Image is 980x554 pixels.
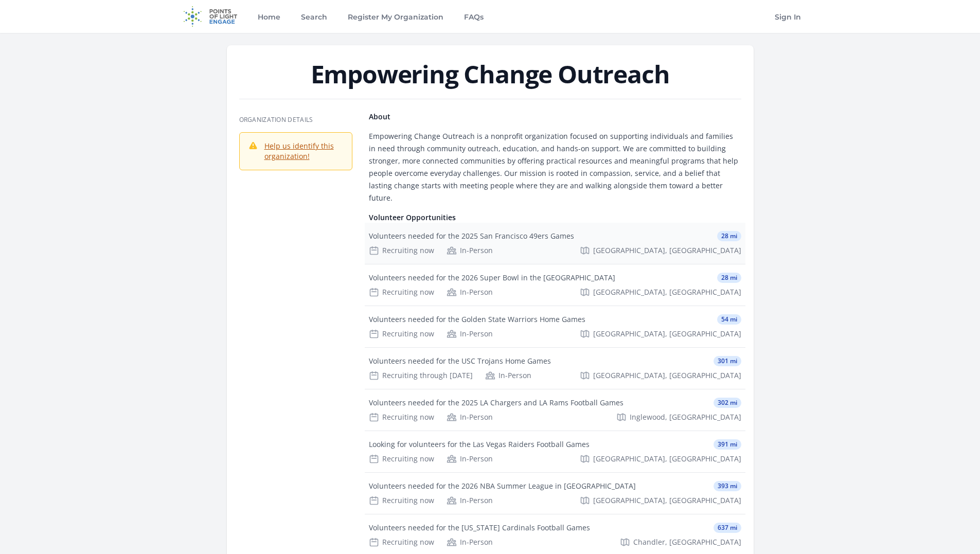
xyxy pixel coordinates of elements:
[714,439,741,450] span: 391 mi
[365,473,745,514] a: Volunteers needed for the 2026 NBA Summer League in [GEOGRAPHIC_DATA] 393 mi Recruiting now In-Pe...
[593,495,741,506] span: [GEOGRAPHIC_DATA], [GEOGRAPHIC_DATA]
[365,264,745,306] a: Volunteers needed for the 2026 Super Bowl in the [GEOGRAPHIC_DATA] 28 mi Recruiting now In-Person...
[717,314,741,325] span: 54 mi
[593,245,741,256] span: [GEOGRAPHIC_DATA], [GEOGRAPHIC_DATA]
[447,495,493,506] div: In-Person
[369,370,473,381] div: Recruiting through [DATE]
[447,245,493,256] div: In-Person
[630,412,741,422] span: Inglewood, [GEOGRAPHIC_DATA]
[369,130,741,204] p: Empowering Change Outreach is a nonprofit organization focused on supporting individuals and fami...
[369,112,741,122] h4: About
[593,287,741,297] span: [GEOGRAPHIC_DATA], [GEOGRAPHIC_DATA]
[369,537,434,547] div: Recruiting now
[365,223,745,264] a: Volunteers needed for the 2025 San Francisco 49ers Games 28 mi Recruiting now In-Person [GEOGRAPH...
[593,370,741,381] span: [GEOGRAPHIC_DATA], [GEOGRAPHIC_DATA]
[369,329,434,339] div: Recruiting now
[714,356,741,366] span: 301 mi
[369,287,434,297] div: Recruiting now
[447,412,493,422] div: In-Person
[239,62,741,86] h1: Empowering Change Outreach
[714,481,741,491] span: 393 mi
[369,398,623,408] div: Volunteers needed for the 2025 LA Chargers and LA Rams Football Games
[369,231,574,241] div: Volunteers needed for the 2025 San Francisco 49ers Games
[369,314,585,325] div: Volunteers needed for the Golden State Warriors Home Games
[447,287,493,297] div: In-Person
[365,306,745,347] a: Volunteers needed for the Golden State Warriors Home Games 54 mi Recruiting now In-Person [GEOGRA...
[365,348,745,389] a: Volunteers needed for the USC Trojans Home Games 301 mi Recruiting through [DATE] In-Person [GEOG...
[369,412,434,422] div: Recruiting now
[369,212,741,223] h4: Volunteer Opportunities
[717,273,741,283] span: 28 mi
[593,329,741,339] span: [GEOGRAPHIC_DATA], [GEOGRAPHIC_DATA]
[593,454,741,464] span: [GEOGRAPHIC_DATA], [GEOGRAPHIC_DATA]
[369,495,434,506] div: Recruiting now
[369,481,636,491] div: Volunteers needed for the 2026 NBA Summer League in [GEOGRAPHIC_DATA]
[369,454,434,464] div: Recruiting now
[633,537,741,547] span: Chandler, [GEOGRAPHIC_DATA]
[447,537,493,547] div: In-Person
[365,389,745,431] a: Volunteers needed for the 2025 LA Chargers and LA Rams Football Games 302 mi Recruiting now In-Pe...
[365,431,745,472] a: Looking for volunteers for the Las Vegas Raiders Football Games 391 mi Recruiting now In-Person [...
[714,398,741,408] span: 302 mi
[447,329,493,339] div: In-Person
[369,439,590,450] div: Looking for volunteers for the Las Vegas Raiders Football Games
[485,370,531,381] div: In-Person
[369,356,551,366] div: Volunteers needed for the USC Trojans Home Games
[714,523,741,533] span: 637 mi
[369,245,434,256] div: Recruiting now
[717,231,741,241] span: 28 mi
[369,523,590,533] div: Volunteers needed for the [US_STATE] Cardinals Football Games
[264,141,334,161] a: Help us identify this organization!
[239,116,352,124] h3: Organization Details
[369,273,615,283] div: Volunteers needed for the 2026 Super Bowl in the [GEOGRAPHIC_DATA]
[447,454,493,464] div: In-Person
